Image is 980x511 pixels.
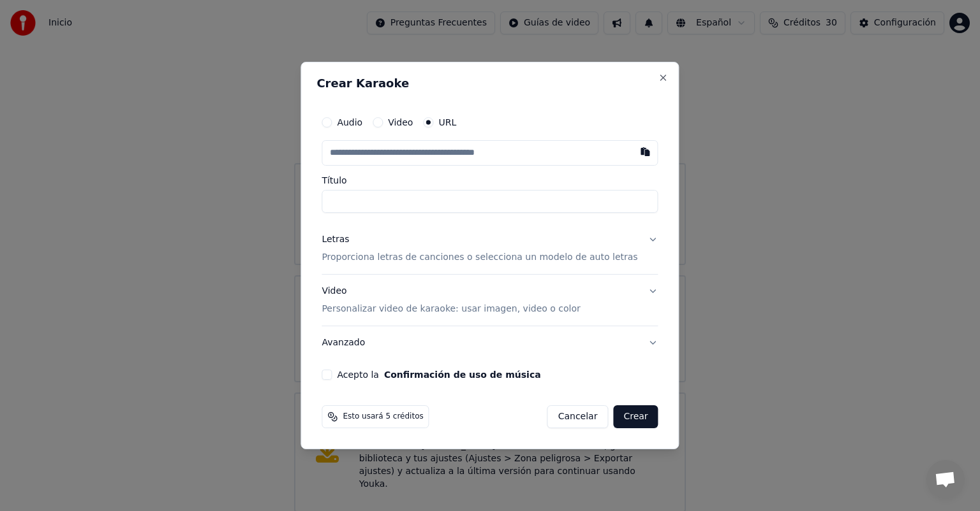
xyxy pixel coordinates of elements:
[343,412,423,422] span: Esto usará 5 créditos
[384,370,541,379] button: Acepto la
[322,233,349,246] div: Letras
[322,176,658,185] label: Título
[322,251,637,264] p: Proporciona letras de canciones o selecciona un modelo de auto letras
[322,303,580,315] p: Personalizar video de karaoke: usar imagen, video o color
[322,223,658,274] button: LetrasProporciona letras de canciones o selecciona un modelo de auto letras
[438,118,456,127] label: URL
[337,118,362,127] label: Audio
[337,370,540,379] label: Acepto la
[388,118,413,127] label: Video
[322,275,658,326] button: VideoPersonalizar video de karaoke: usar imagen, video o color
[316,78,663,89] h2: Crear Karaoke
[322,326,658,359] button: Avanzado
[547,405,609,428] button: Cancelar
[322,285,580,315] div: Video
[613,405,658,428] button: Crear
